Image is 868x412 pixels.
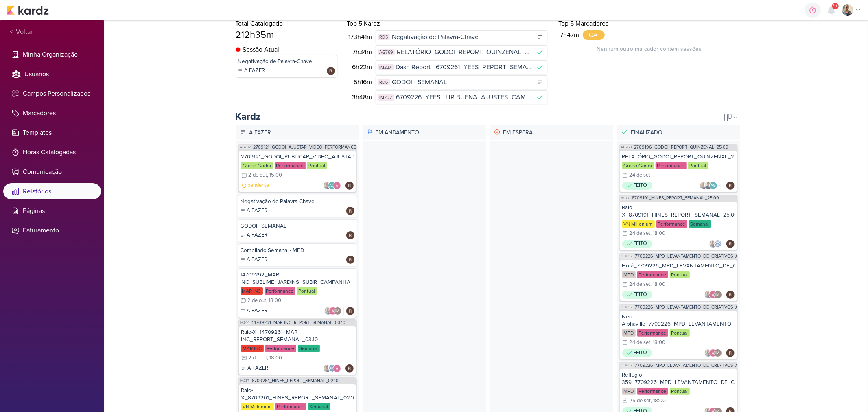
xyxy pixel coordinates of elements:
[714,240,722,248] img: Caroline Traven De Andrade
[559,40,740,53] div: Nenhum outro marcador contém sessões
[241,162,273,169] div: Grupo Godoi
[392,32,479,42] span: Negativação de Palavra-Chave
[622,271,636,278] div: MPD
[252,379,339,383] a: 8709261_HINES_REPORT_SEMANAL_02.10
[622,313,735,328] div: Neo Alphaville_7709226_MPD_LEVANTAMENTO_DE_CRIATIVOS_ATIVOS
[714,291,722,299] div: Isabella Machado Guimarães
[3,85,101,102] li: Campos Personalizados
[346,307,354,315] img: Rafael Dornelles
[651,282,666,287] div: , 18:00
[630,282,651,287] div: 24 de set
[254,145,365,149] a: 2709121_GODOI_AJUSTAR_VIDEO_PERFORMANCE_AB
[236,28,337,42] div: 212h35m
[726,182,735,190] img: Rafael Dornelles
[620,151,737,192] a: RELATÓRIO_GODOI_REPORT_QUINZENAL_25.09 Grupo Godoi Performance Pontual 24 de set FEITO AG +1
[248,364,269,373] p: A FAZER
[378,34,390,41] div: RD5
[249,355,267,361] div: 2 de out
[376,45,547,59] a: AG769 RELATÓRIO_GODOI_REPORT_QUINZENAL_25.09
[3,144,101,160] li: Horas Catalogadas
[3,203,101,219] li: Páginas
[630,127,738,138] p: Finalizado
[689,220,711,228] div: Semanal
[635,363,750,368] a: 7709226_MPD_LEVANTAMENTO_DE_CRIATIVOS_ATIVOS
[630,398,651,403] div: 25 de set
[709,182,717,190] div: Aline Gimenez Graciano
[239,320,251,325] span: IM244
[620,202,737,250] a: Raio-X_8709191_HINES_REPORT_SEMANAL_25.09 VN Millenium Performance Semanal 24 de set , 18:00 FEITO
[634,145,729,149] a: 2709196_GODOI_REPORT_QUINZENAL_25.09
[3,183,101,199] li: Relatórios
[323,364,331,373] img: Iara Santos
[329,184,335,188] p: AG
[324,307,332,315] img: Iara Santos
[236,20,283,28] span: Total Catalogado
[833,3,838,9] span: 9+
[634,182,647,190] p: FEITO
[376,75,547,89] a: RD6 GODOI - SEMANAL
[670,329,690,337] div: Pontual
[726,240,735,248] img: Rafael Dornelles
[3,66,101,82] li: Usuários
[392,77,447,87] span: GODOI - SEMANAL
[632,196,719,200] a: 8709191_HINES_REPORT_SEMANAL_25.09
[622,162,654,169] div: Grupo Godoi
[622,262,735,270] div: Florá_7709226_MPD_LEVANTAMENTO_DE_CRIATIVOS_ATIVOS
[247,231,268,239] p: A FAZER
[346,207,354,215] img: Rafael Dornelles
[622,204,735,219] div: Raio-X_8709191_HINES_REPORT_SEMANAL_25.09
[241,345,264,352] div: MAR INC
[297,287,317,295] div: Pontual
[241,247,354,254] div: Compilado Semanal - MPD
[634,349,647,357] p: FEITO
[267,173,282,178] div: , 15:00
[345,182,354,190] img: Rafael Dornelles
[622,371,735,386] div: Reffugio 359_7709226_MPD_LEVANTAMENTO_DE_CRIATIVOS_ATIVOS
[620,363,634,368] span: CT1657
[236,110,261,123] div: Kardz
[248,127,357,138] p: A Fazer
[333,182,341,190] img: Alessandra Gomes
[327,67,335,75] img: Rafael Dornelles
[651,231,666,236] div: , 18:00
[345,364,354,373] img: Rafael Dornelles
[700,182,708,190] img: Iara Santos
[620,311,737,359] a: Neo Alphaville_7709226_MPD_LEVANTAMENTO_DE_CRIATIVOS_ATIVOS MPD Performance Pontual 24 de set , 1...
[238,268,357,318] a: 14709292_MAR INC_SUBLIME_JARDINS_SUBIR_CAMPANHA_REMARKETING_PARA_SITE MAR INC Performance Pontual...
[239,326,356,375] a: Raio-X_14709261_MAR INC_REPORT_SEMANAL_03.10 MAR INC Performance Semanal 2 de out , 18:00 A FAZER
[308,403,330,410] div: Semanal
[396,62,532,72] span: Dash Report_ 6709261_YEES_REPORT_SEMANAL_COMERCIAL_30.09
[236,47,241,52] img: tracking
[651,398,666,403] div: , 18:00
[252,320,346,325] a: 14709261_MAR INC_REPORT_SEMANAL_03.10
[334,307,342,315] div: Isabella Machado Guimarães
[247,256,268,264] p: A FAZER
[349,32,376,42] div: 173h41m
[637,271,668,278] div: Performance
[241,403,274,410] div: VN Millenium
[670,388,690,395] div: Pontual
[559,19,740,28] div: Top 5 Marcadores
[236,55,337,77] a: Negativação de Palavra-Chave A FAZER
[622,153,735,160] div: RELATÓRIO_GODOI_REPORT_QUINZENAL_25.09
[630,340,651,345] div: 24 de set
[267,298,282,303] div: , 18:00
[688,162,708,169] div: Pontual
[502,127,611,138] p: Em Espera
[241,287,263,295] div: MAR INC
[716,293,720,297] p: IM
[265,345,296,352] div: Performance
[238,58,335,65] div: Negativação de Palavra-Chave
[842,4,853,16] img: Iara Santos
[333,364,341,373] img: Alessandra Gomes
[709,349,717,357] img: Alessandra Gomes
[329,307,337,315] img: Alessandra Gomes
[622,388,636,395] div: MPD
[620,254,634,259] span: CT1657
[630,231,651,236] div: 24 de set
[238,219,357,242] a: GODOI - SEMANAL A FAZER
[637,388,668,395] div: Performance
[346,231,354,239] img: Rafael Dornelles
[239,145,252,149] span: AG732
[3,125,101,141] li: Templates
